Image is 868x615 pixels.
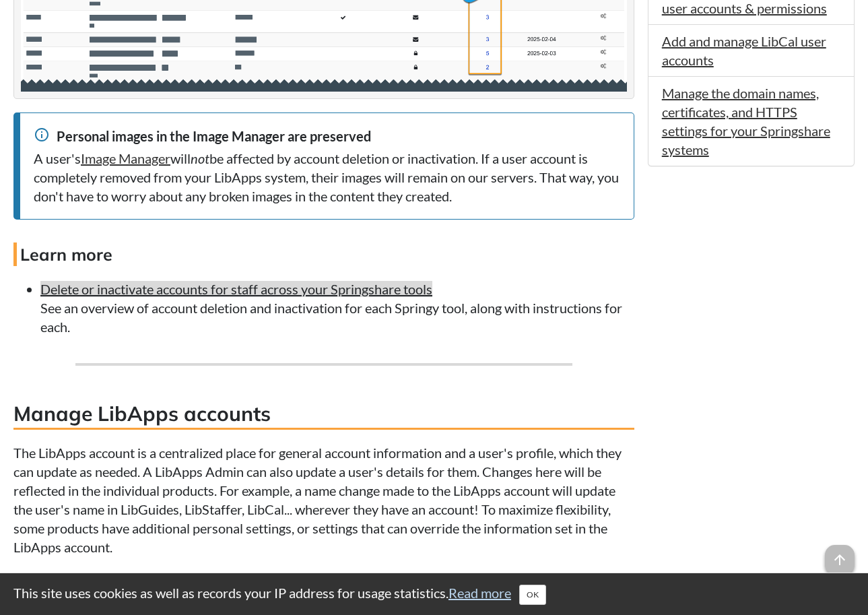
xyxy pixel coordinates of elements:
[34,149,620,205] div: A user's will be affected by account deletion or inactivation. If a user account is completely re...
[13,570,634,608] p: The page allows LibApps admins to edit the information (name, email address, password, and LibApp...
[662,33,826,68] a: Add and manage LibCal user accounts
[13,242,634,266] h4: Learn more
[191,150,209,166] em: not
[34,127,50,143] span: info
[662,85,830,158] a: Manage the domain names, certificates, and HTTPS settings for your Springshare systems
[825,546,855,562] a: arrow_upward
[13,443,634,556] p: The LibApps account is a centralized place for general account information and a user's profile, ...
[13,399,634,430] h3: Manage LibApps accounts
[519,585,546,605] button: Close
[40,280,634,336] li: See an overview of account deletion and inactivation for each Springy tool, along with instructio...
[81,150,170,166] a: Image Manager
[448,585,511,601] a: Read more
[36,571,195,587] strong: Admin > Manage Accounts
[34,127,620,145] div: Personal images in the Image Manager are preserved
[825,545,855,575] span: arrow_upward
[40,281,432,297] a: Delete or inactivate accounts for staff across your Springshare tools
